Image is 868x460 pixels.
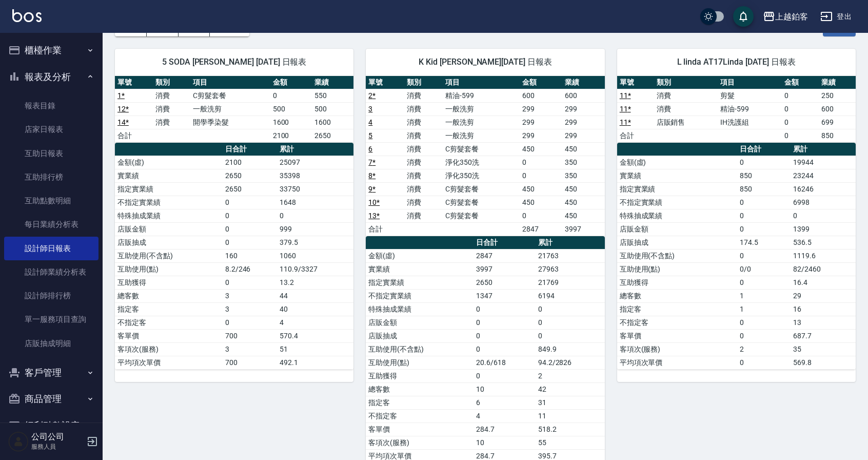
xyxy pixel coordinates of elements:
td: 20.6/618 [474,356,536,369]
td: 6 [474,396,536,409]
td: 客單價 [115,329,223,342]
th: 業績 [562,76,605,89]
button: 櫃檯作業 [4,37,98,64]
th: 業績 [312,76,353,89]
span: L linda AT17Linda [DATE] 日報表 [629,57,843,67]
th: 金額 [270,76,312,89]
td: 1399 [791,222,856,236]
td: 6998 [791,196,856,209]
td: 互助使用(不含點) [366,342,474,356]
td: 450 [520,142,562,156]
td: 0 [223,196,277,209]
th: 單號 [366,76,404,89]
td: 0 [536,302,605,316]
a: 4 [368,118,372,126]
td: 0 [782,89,819,102]
td: 600 [520,89,562,102]
td: 33750 [277,182,353,196]
td: 0 [737,249,791,262]
button: 客戶管理 [4,359,98,386]
td: 一般洗剪 [443,116,520,129]
td: 特殊抽成業績 [115,209,223,222]
td: 不指定客 [115,316,223,329]
td: 999 [277,222,353,236]
td: 2847 [474,249,536,262]
td: 850 [737,182,791,196]
td: 1600 [312,116,353,129]
table: a dense table [617,76,856,143]
td: 消費 [404,169,443,182]
td: 13 [791,316,856,329]
td: 0 [223,236,277,249]
td: 互助獲得 [115,276,223,289]
td: 379.5 [277,236,353,249]
td: 指定客 [366,396,474,409]
a: 每日業績分析表 [4,213,98,236]
td: 31 [536,396,605,409]
td: 160 [223,249,277,262]
td: 互助使用(點) [617,262,738,276]
td: 570.4 [277,329,353,342]
th: 累計 [536,236,605,250]
td: 850 [737,169,791,182]
th: 項目 [190,76,270,89]
td: 44 [277,289,353,302]
td: 299 [520,116,562,129]
td: 42 [536,382,605,396]
td: 店販金額 [617,222,738,236]
a: 設計師排行榜 [4,284,98,308]
td: 16 [791,302,856,316]
td: 1600 [270,116,312,129]
td: 消費 [404,116,443,129]
th: 日合計 [223,143,277,156]
button: save [733,6,754,27]
td: 0 [737,356,791,369]
td: 350 [562,156,605,169]
td: 互助使用(點) [366,356,474,369]
td: 消費 [153,102,191,116]
th: 日合計 [737,143,791,156]
td: 消費 [404,209,443,222]
td: 指定客 [617,302,738,316]
td: 1 [737,289,791,302]
td: 299 [520,129,562,142]
td: 精油-599 [443,89,520,102]
td: 21763 [536,249,605,262]
td: 82/2460 [791,262,856,276]
td: 2100 [270,129,312,142]
a: 互助日報表 [4,142,98,165]
td: 250 [819,89,856,102]
td: 850 [819,129,856,142]
th: 類別 [153,76,191,89]
td: 40 [277,302,353,316]
td: 店販抽成 [115,236,223,249]
td: 0 [737,156,791,169]
td: 消費 [654,89,718,102]
td: 27963 [536,262,605,276]
td: 2847 [520,222,562,236]
td: 實業績 [115,169,223,182]
th: 類別 [404,76,443,89]
a: 店販抽成明細 [4,332,98,355]
td: 35398 [277,169,353,182]
td: 0 [520,156,562,169]
td: 互助使用(不含點) [115,249,223,262]
td: 店販銷售 [654,116,718,129]
td: 550 [312,89,353,102]
td: 849.9 [536,342,605,356]
td: 客項次(服務) [617,342,738,356]
td: 0 [223,209,277,222]
td: 19944 [791,156,856,169]
td: 10 [474,436,536,449]
td: 0 [782,116,819,129]
td: 2650 [312,129,353,142]
a: 設計師日報表 [4,237,98,260]
td: 平均項次單價 [115,356,223,369]
td: C剪髮套餐 [443,182,520,196]
td: 2 [536,369,605,382]
td: 2100 [223,156,277,169]
a: 3 [368,105,372,113]
td: 11 [536,409,605,423]
td: 0 [223,222,277,236]
th: 日合計 [474,236,536,250]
